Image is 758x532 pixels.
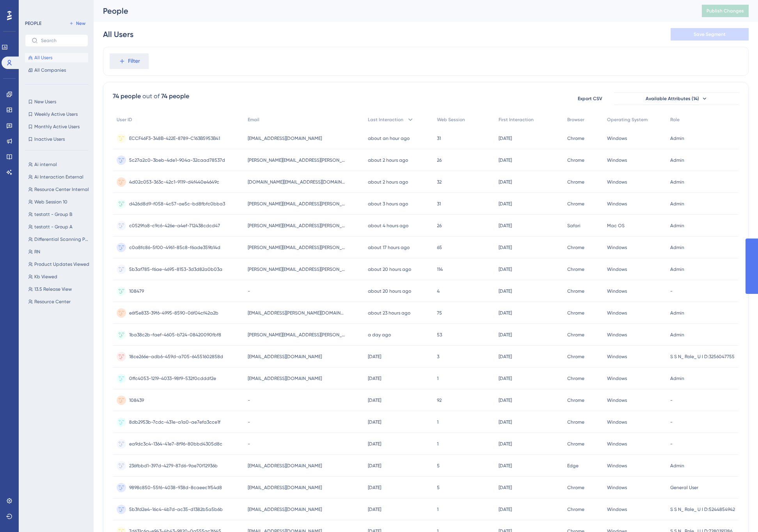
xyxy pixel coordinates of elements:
[248,157,345,163] span: [PERSON_NAME][EMAIL_ADDRESS][PERSON_NAME][DOMAIN_NAME]
[25,97,88,106] button: New Users
[248,310,345,316] span: [EMAIL_ADDRESS][PERSON_NAME][DOMAIN_NAME]
[34,199,67,205] span: Web Session 10
[368,507,381,512] time: [DATE]
[368,485,381,490] time: [DATE]
[607,419,627,425] span: Windows
[499,507,512,512] time: [DATE]
[437,506,438,513] span: 1
[25,53,88,62] button: All Users
[707,8,744,14] span: Publish Changes
[129,332,221,338] span: 1ba38c2b-faef-4605-b724-08420090fbf8
[368,376,381,381] time: [DATE]
[567,223,580,229] span: Safari
[34,211,72,217] span: testatt - Group B
[499,288,512,294] time: [DATE]
[614,92,739,105] button: Available Attributes (14)
[567,441,584,447] span: Chrome
[670,135,684,141] span: Admin
[25,272,93,281] button: Kb Viewed
[670,157,684,163] span: Admin
[25,210,93,219] button: testatt - Group B
[129,244,220,251] span: c0a8fc86-5f00-4961-85c8-f6ade359b14d
[368,332,391,338] time: a day ago
[248,244,345,251] span: [PERSON_NAME][EMAIL_ADDRESS][PERSON_NAME][DOMAIN_NAME]
[248,332,345,338] span: [PERSON_NAME][EMAIL_ADDRESS][PERSON_NAME][DOMAIN_NAME]
[129,201,225,207] span: d426d8d9-f058-4c57-ae5c-bd8fbfc0bba3
[25,110,88,119] button: Weekly Active Users
[368,201,408,207] time: about 3 hours ago
[567,244,584,251] span: Chrome
[499,136,512,141] time: [DATE]
[567,375,584,382] span: Chrome
[499,201,512,207] time: [DATE]
[117,117,132,123] span: User ID
[567,201,584,207] span: Chrome
[702,5,749,17] button: Publish Changes
[694,31,726,37] span: Save Segment
[670,506,735,513] span: S S N_ Role_ U I D:5244854942
[437,332,442,338] span: 53
[103,29,133,40] div: All Users
[129,223,220,229] span: c0529fa8-c9c6-426e-a4ef-712438cdcd47
[567,310,584,316] span: Chrome
[368,117,403,123] span: Last Interaction
[34,124,80,130] span: Monthly Active Users
[607,397,627,403] span: Windows
[499,245,512,250] time: [DATE]
[25,235,93,244] button: Differential Scanning Post
[129,463,218,469] span: 236fbbd1-397d-4279-87d6-9ae70f12936b
[437,179,442,185] span: 32
[607,266,627,272] span: Windows
[129,135,220,141] span: ECCF46F3-348B-422E-8789-C163B5953B41
[129,288,144,294] span: 108479
[25,65,88,75] button: All Companies
[607,288,627,294] span: Windows
[128,57,140,66] span: Filter
[368,179,408,185] time: about 2 hours ago
[113,92,141,101] div: 74 people
[607,463,627,469] span: Windows
[129,157,225,163] span: 5c27a2c0-3beb-4de1-904a-32caad78537d
[671,28,749,41] button: Save Segment
[437,117,465,123] span: Web Session
[670,201,684,207] span: Admin
[499,179,512,185] time: [DATE]
[25,285,93,294] button: 13.5 Release View
[499,354,512,359] time: [DATE]
[248,266,345,272] span: [PERSON_NAME][EMAIL_ADDRESS][PERSON_NAME][DOMAIN_NAME]
[76,20,85,27] span: New
[34,299,71,305] span: Resource Center
[499,332,512,338] time: [DATE]
[607,506,627,513] span: Windows
[437,157,442,163] span: 26
[34,136,65,142] span: Inactive Users
[670,484,698,491] span: General User
[129,506,223,513] span: 5b3fd2e4-16c4-4b7d-ac35-d1382b5a5b6b
[567,484,584,491] span: Chrome
[725,501,749,525] iframe: UserGuiding AI Assistant Launcher
[646,95,699,102] span: Available Attributes (14)
[607,201,627,207] span: Windows
[499,376,512,381] time: [DATE]
[25,247,93,256] button: RN
[437,223,442,229] span: 26
[248,288,250,294] span: -
[437,419,438,425] span: 1
[368,419,381,425] time: [DATE]
[499,223,512,228] time: [DATE]
[368,463,381,468] time: [DATE]
[25,172,93,182] button: Ai Interaction External
[437,288,440,294] span: 4
[25,197,93,207] button: Web Session 10
[499,398,512,403] time: [DATE]
[142,92,160,101] div: out of
[607,332,627,338] span: Windows
[607,157,627,163] span: Windows
[34,286,72,292] span: 13.5 Release View
[34,274,57,280] span: Kb Viewed
[437,353,439,360] span: 3
[34,99,56,105] span: New Users
[670,223,684,229] span: Admin
[25,222,93,232] button: testatt - Group A
[670,441,673,447] span: -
